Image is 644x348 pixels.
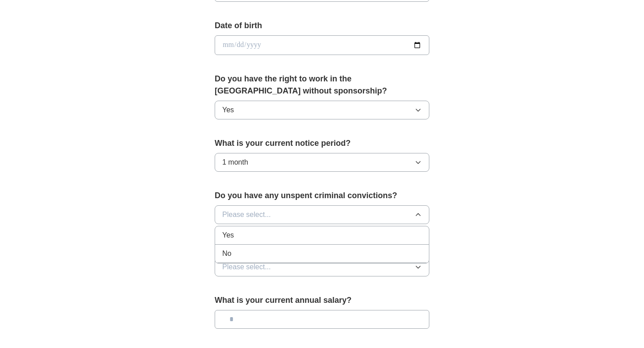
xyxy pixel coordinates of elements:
[222,209,271,220] span: Please select...
[215,101,429,119] button: Yes
[215,190,429,202] label: Do you have any unspent criminal convictions?
[215,20,429,32] label: Date of birth
[222,248,231,259] span: No
[222,157,248,168] span: 1 month
[215,73,429,97] label: Do you have the right to work in the [GEOGRAPHIC_DATA] without sponsorship?
[222,262,271,272] span: Please select...
[215,294,429,306] label: What is your current annual salary?
[215,137,429,149] label: What is your current notice period?
[222,230,234,241] span: Yes
[215,153,429,172] button: 1 month
[215,258,429,276] button: Please select...
[215,205,429,224] button: Please select...
[222,105,234,115] span: Yes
